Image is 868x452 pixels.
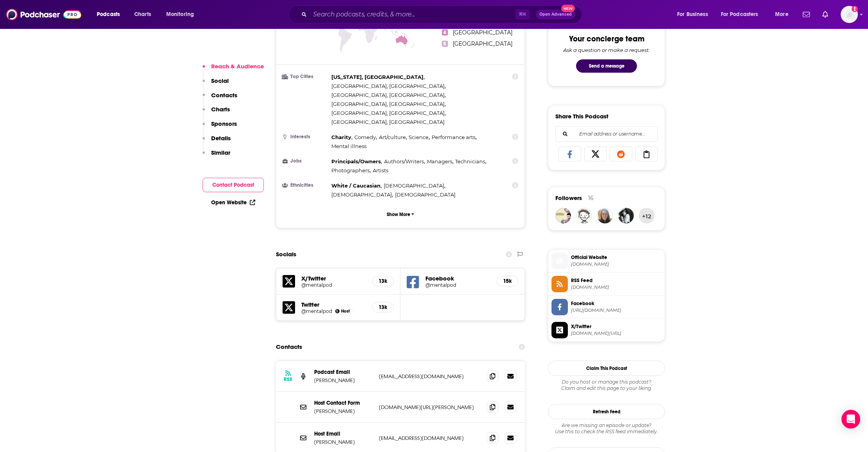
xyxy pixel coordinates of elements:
[354,133,377,142] span: ,
[331,134,351,140] span: Charity
[571,277,662,284] span: RSS Feed
[555,194,582,202] span: Followers
[551,253,662,269] a: Official Website[DOMAIN_NAME]
[571,323,662,330] span: X/Twitter
[571,307,662,313] span: https://www.facebook.com/mentalpod
[301,301,366,308] h5: Twitter
[331,91,446,100] span: ,
[284,376,292,382] h3: RSS
[571,254,662,261] span: Official Website
[551,276,662,292] a: RSS Feed[DOMAIN_NAME]
[562,127,651,141] input: Email address or username...
[584,146,607,161] a: Share on X/Twitter
[539,13,572,16] span: Open Advanced
[384,181,445,190] span: ,
[314,439,373,445] p: [PERSON_NAME]
[770,8,798,21] button: open menu
[442,29,448,36] span: 4
[211,105,230,113] p: Charts
[331,119,445,125] span: [GEOGRAPHIC_DATA], [GEOGRAPHIC_DATA]
[203,149,230,163] button: Similar
[841,410,860,429] div: Open Intercom Messenger
[571,261,662,267] span: art19.com
[373,167,388,173] span: Artists
[211,91,237,99] p: Contacts
[559,146,581,161] a: Share on Facebook
[331,158,381,164] span: Principals/Owners
[283,134,328,139] h3: Interests
[775,9,788,20] span: More
[569,34,644,44] div: Your concierge team
[571,300,662,307] span: Facebook
[203,134,231,149] button: Details
[379,134,406,140] span: Art/culture
[852,6,858,12] svg: Add a profile image
[379,278,387,284] h5: 13k
[576,208,592,223] a: KevinBHandley
[301,275,366,282] h5: X/Twitter
[203,120,237,134] button: Sponsors
[354,134,376,140] span: Comedy
[379,304,387,311] h5: 13k
[134,9,151,20] span: Charts
[166,9,194,20] span: Monitoring
[301,308,332,314] a: @mentalpod
[6,7,81,22] a: Podchaser - Follow, Share and Rate Podcasts
[571,331,662,336] span: twitter.com/mentalpod
[331,100,446,109] span: ,
[425,282,490,288] a: @mentalpod
[555,113,608,120] h3: Share This Podcast
[211,120,237,127] p: Sponsors
[672,8,718,21] button: open menu
[551,299,662,315] a: Facebook[URL][DOMAIN_NAME]
[555,126,658,142] div: Search followers
[384,182,444,189] span: [DEMOGRAPHIC_DATA]
[331,92,445,98] span: [GEOGRAPHIC_DATA], [GEOGRAPHIC_DATA]
[841,6,858,23] span: Logged in as SchulmanPR
[425,275,490,282] h5: Facebook
[331,82,446,91] span: ,
[548,361,665,376] button: Claim This Podcast
[515,9,530,20] span: ⌘ K
[296,5,589,23] div: Search podcasts, credits, & more...
[548,404,665,419] button: Refresh Feed
[331,101,445,107] span: [GEOGRAPHIC_DATA], [GEOGRAPHIC_DATA]
[203,105,230,120] button: Charts
[576,59,637,73] button: Send a message
[331,167,370,173] span: Photographers
[331,157,382,166] span: ,
[211,63,264,70] p: Reach & Audience
[800,8,813,21] a: Show notifications dropdown
[597,208,613,223] img: akolesnik
[379,373,480,380] p: [EMAIL_ADDRESS][DOMAIN_NAME]
[314,431,373,437] p: Host Email
[548,422,665,435] div: Are we missing an episode or update? Use this to check the RSS feed immediately.
[395,191,455,198] span: [DEMOGRAPHIC_DATA]
[283,74,328,79] h3: Top Cities
[387,212,410,217] p: Show More
[97,9,120,20] span: Podcasts
[409,133,430,142] span: ,
[453,29,512,36] span: [GEOGRAPHIC_DATA]
[331,143,366,149] span: Mental illness
[314,400,373,406] p: Host Contact Form
[561,5,575,12] span: New
[548,379,665,385] span: Do you host or manage this podcast?
[563,47,650,53] div: Ask a question or make a request.
[716,8,770,21] button: open menu
[341,309,350,314] span: Host
[384,157,425,166] span: ,
[432,134,475,140] span: Performance arts
[203,178,264,192] button: Contact Podcast
[571,284,662,290] span: rss.art19.com
[314,369,373,375] p: Podcast Email
[379,435,480,441] p: [EMAIL_ADDRESS][DOMAIN_NAME]
[331,181,382,190] span: ,
[588,195,594,202] div: 16
[379,404,480,411] p: [DOMAIN_NAME][URL][PERSON_NAME]
[551,322,662,338] a: X/Twitter[DOMAIN_NAME][URL]
[283,207,518,222] button: Show More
